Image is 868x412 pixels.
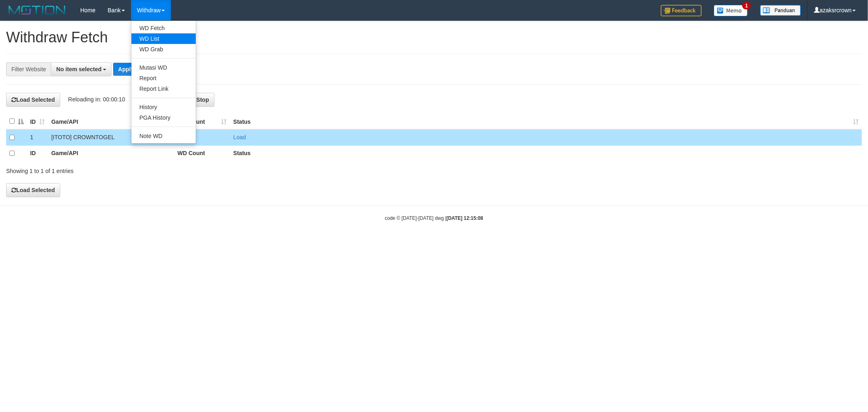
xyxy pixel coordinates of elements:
[6,164,356,175] div: Showing 1 to 1 of 1 entries
[230,114,862,129] th: Status: activate to sort column ascending
[68,96,125,103] span: Reloading in: 00:00:10
[191,93,214,107] button: Stop
[56,66,101,72] span: No item selected
[661,5,702,16] img: Feedback.jpg
[131,73,196,83] a: Report
[760,5,801,16] img: panduan.png
[113,63,154,76] button: Apply Filter
[27,145,48,161] th: ID
[385,215,483,221] small: code © [DATE]-[DATE] dwg |
[174,114,230,129] th: WD Count: activate to sort column ascending
[6,93,60,107] button: Load Selected
[174,145,230,161] th: WD Count
[51,62,112,76] button: No item selected
[131,33,196,44] a: WD List
[131,131,196,141] a: Note WD
[6,183,60,197] button: Load Selected
[27,114,48,129] th: ID: activate to sort column ascending
[742,2,751,9] span: 1
[446,215,483,221] strong: [DATE] 12:15:08
[230,145,862,161] th: Status
[48,114,174,129] th: Game/API: activate to sort column ascending
[233,134,246,140] a: Load
[131,102,196,112] a: History
[131,23,196,33] a: WD Fetch
[48,129,174,145] td: [ITOTO] CROWNTOGEL
[48,145,174,161] th: Game/API
[6,4,68,16] img: MOTION_logo.png
[6,29,862,46] h1: Withdraw Fetch
[131,112,196,123] a: PGA History
[714,5,748,16] img: Button%20Memo.svg
[27,129,48,145] td: 1
[6,62,51,76] div: Filter Website
[131,44,196,55] a: WD Grab
[131,62,196,73] a: Mutasi WD
[131,83,196,94] a: Report Link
